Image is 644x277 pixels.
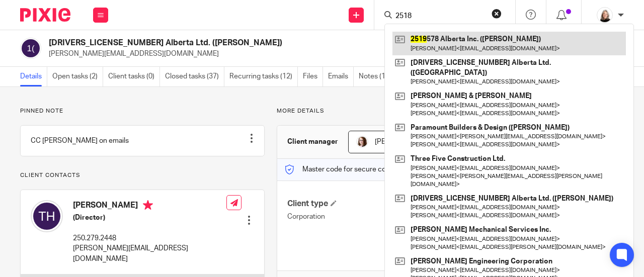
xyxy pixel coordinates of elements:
img: svg%3E [20,38,41,59]
a: Closed tasks (37) [165,67,224,86]
h5: (Director) [73,213,226,223]
span: [PERSON_NAME] [375,138,430,145]
a: Files [303,67,323,86]
p: 250.279.2448 [73,233,226,243]
p: Master code for secure communications and files [285,164,458,174]
p: More details [277,107,624,115]
h4: [PERSON_NAME] [73,200,226,213]
p: Corporation [287,212,450,222]
a: Recurring tasks (12) [229,67,298,86]
a: Details [20,67,47,86]
a: Notes (1) [359,67,393,86]
i: Primary [143,200,153,210]
img: Screenshot%202023-11-02%20134555.png [597,7,613,23]
input: Search [394,12,485,21]
h4: Client type [287,199,450,209]
a: Client tasks (0) [108,67,160,86]
img: Pixie [20,8,70,22]
h2: [DRIVERS_LICENSE_NUMBER] Alberta Ltd. ([PERSON_NAME]) [49,38,399,48]
p: Pinned note [20,107,265,115]
p: Client contacts [20,171,265,179]
button: Clear [492,9,502,19]
a: Open tasks (2) [52,67,103,86]
img: Kelsey%20Website-compressed%20Resized.jpg [356,136,368,148]
h3: Client manager [287,137,338,147]
p: [PERSON_NAME][EMAIL_ADDRESS][DOMAIN_NAME] [73,243,226,264]
p: [PERSON_NAME][EMAIL_ADDRESS][DOMAIN_NAME] [49,49,487,59]
img: svg%3E [31,200,63,232]
a: Emails [328,67,354,86]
